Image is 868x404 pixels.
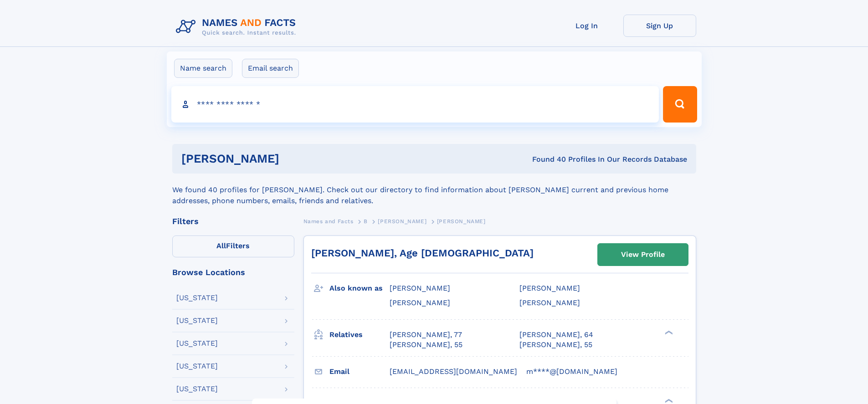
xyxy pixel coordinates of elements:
[364,218,368,225] span: B
[623,15,696,37] a: Sign Up
[329,364,390,379] h3: Email
[242,59,299,78] label: Email search
[519,298,580,307] span: [PERSON_NAME]
[519,330,593,340] a: [PERSON_NAME], 64
[176,317,218,324] div: [US_STATE]
[550,15,623,37] a: Log In
[390,284,450,292] span: [PERSON_NAME]
[364,215,368,227] a: B
[378,218,426,225] span: [PERSON_NAME]
[329,327,390,343] h3: Relatives
[171,86,659,123] input: search input
[176,294,218,302] div: [US_STATE]
[663,398,673,404] div: ❯
[311,247,534,259] a: [PERSON_NAME], Age [DEMOGRAPHIC_DATA]
[176,340,218,347] div: [US_STATE]
[598,244,688,266] a: View Profile
[174,59,232,78] label: Name search
[329,281,390,296] h3: Also known as
[303,215,354,227] a: Names and Facts
[172,174,696,206] div: We found 40 profiles for [PERSON_NAME]. Check out our directory to find information about [PERSON...
[216,241,226,250] span: All
[176,385,218,393] div: [US_STATE]
[519,340,592,350] a: [PERSON_NAME], 55
[390,367,517,376] span: [EMAIL_ADDRESS][DOMAIN_NAME]
[390,330,462,340] a: [PERSON_NAME], 77
[172,15,303,39] img: Logo Names and Facts
[663,86,697,123] button: Search Button
[176,363,218,370] div: [US_STATE]
[172,235,294,257] label: Filters
[172,268,294,276] div: Browse Locations
[437,218,486,225] span: [PERSON_NAME]
[181,153,406,164] h1: [PERSON_NAME]
[378,215,426,227] a: [PERSON_NAME]
[663,329,673,335] div: ❯
[519,284,580,292] span: [PERSON_NAME]
[172,217,294,225] div: Filters
[390,298,450,307] span: [PERSON_NAME]
[621,244,665,265] div: View Profile
[390,340,462,350] a: [PERSON_NAME], 55
[406,154,687,164] div: Found 40 Profiles In Our Records Database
